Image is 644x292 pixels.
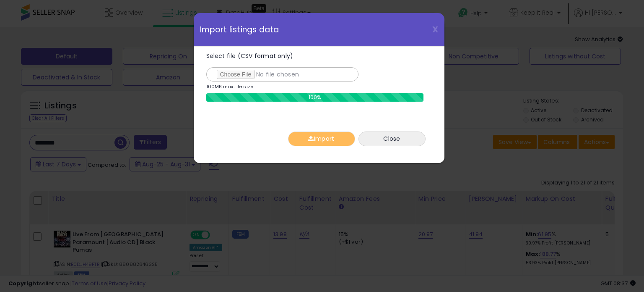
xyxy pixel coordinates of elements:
button: Close [358,132,426,146]
span: X [432,24,438,35]
div: 100% [206,93,423,102]
span: Select file (CSV format only) [206,52,293,60]
span: Import listings data [200,26,279,34]
button: Import [288,132,355,146]
p: 100MB max file size [206,84,254,89]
